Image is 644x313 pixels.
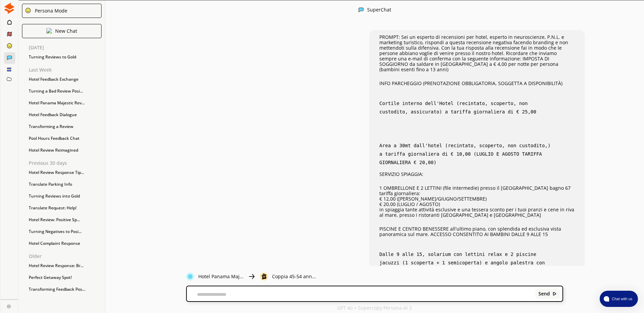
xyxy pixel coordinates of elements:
img: Close [552,291,557,296]
p: 1 OMBRELLONE E 2 LETTINI (file intermedie) presso il [GEOGRAPHIC_DATA] bagno 67 tariffa giornaliera: [379,185,575,196]
div: Perfect Getaway Spot! [25,272,105,283]
p: PROMPT: Sei un esperto di recensioni per hotel, esperto in neuroscienze, P.N.L. e marketing turis... [379,34,575,72]
div: Translate Request: Help! [25,203,105,213]
div: Turning Reviews to Gold [25,52,105,62]
p: Last Week [29,67,105,73]
button: atlas-launcher [600,291,638,307]
a: Close [1,299,18,311]
p: INFO PARCHEGGIO (PRENOTAZIONE OBBLIGATORIA, SOGGETTA A DISPONIBILITÀ) [379,81,575,86]
img: Close [358,7,364,12]
div: Pool Hours Feedback Chat [25,133,105,144]
div: Persona Mode [32,8,67,14]
p: Previous 30 days [29,160,105,166]
p: Coppia 45-54 ann... [272,274,316,279]
div: Translate Parking Info [25,179,105,189]
b: Send [538,291,550,296]
div: Hotel Complaint Response [25,238,105,249]
div: Hotel Panama Majestic Rev... [25,98,105,108]
div: Transforming a Review [25,122,105,132]
div: Hotel Review Response: Br... [25,261,105,271]
div: SuperChat [367,7,391,14]
p: in spiaggia tante attività esclusive e una tessera sconto per i tuoi pranzi e cene in riva al mar... [379,207,575,218]
p: € 20,00 (LUGLIO / AGOSTO) [379,202,575,207]
p: Hotel Panama Maj... [198,274,244,279]
code: Cortile interno dell'Hotel (recintato, scoperto, non custodito, assicurato) a tariffa giornaliera... [379,101,553,165]
div: Turning Negatives to Posi... [25,227,105,237]
img: Close [186,272,194,281]
p: [DATE] [29,45,105,50]
div: Hotel Review Reimagined [25,145,105,155]
div: Hotel Feedback Dialogue [25,110,105,120]
img: Close [7,304,11,308]
div: Hotel Review Response Tip... [25,167,105,178]
div: Hotel Review: Positive Sp... [25,215,105,225]
img: Close [248,272,256,281]
img: Close [46,28,52,33]
p: € 12,00 ([PERSON_NAME]/GIUGNO/SETTEMBRE) [379,196,575,202]
p: SERVIZIO SPIAGGIA: [379,172,575,177]
img: Close [25,7,31,14]
p: New Chat [55,28,77,34]
div: Turning a Bad Review Posi... [25,86,105,96]
img: Close [4,3,15,14]
div: Transforming Feedback Pos... [25,284,105,294]
div: Hotel Feedback Exchange [25,74,105,84]
p: Older [29,254,105,259]
p: PISCINE E CENTRO BENESSERE all'ultimo piano, con splendida ed esclusiva vista panoramica sul mare... [379,226,575,237]
span: Chat with us [609,296,634,302]
div: Turning Reviews into Gold [25,191,105,201]
img: Close [260,272,268,281]
p: GPT 4o + Supercopy Persona-AI 3 [337,305,412,311]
